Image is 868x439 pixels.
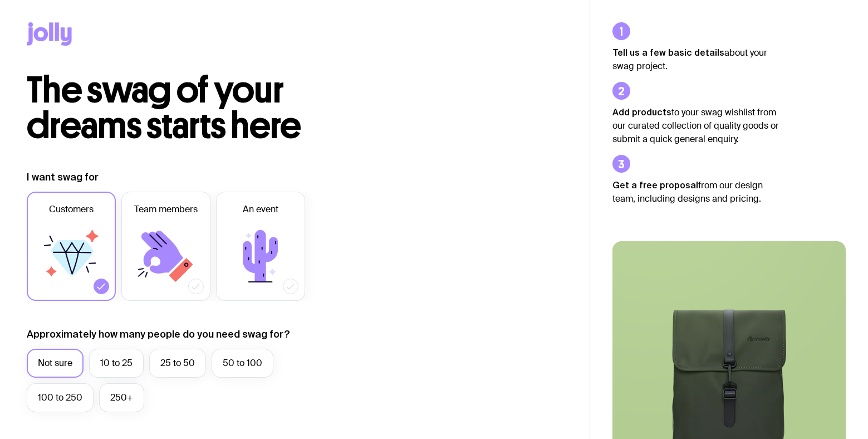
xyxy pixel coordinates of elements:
[27,383,94,412] label: 100 to 250
[612,107,671,117] strong: Add products
[27,170,99,184] label: I want swag for
[612,105,779,146] p: to your swag wishlist from our curated collection of quality goods or submit a quick general enqu...
[612,178,779,206] p: from our design team, including designs and pricing.
[27,349,84,378] label: Not sure
[612,180,698,190] strong: Get a free proposal
[212,349,273,378] label: 50 to 100
[27,328,290,341] label: Approximately how many people do you need swag for?
[99,383,144,412] label: 250+
[612,47,724,57] strong: Tell us a few basic details
[149,349,206,378] label: 25 to 50
[49,203,94,216] span: Customers
[89,349,144,378] label: 10 to 25
[612,46,779,73] p: about your swag project.
[243,203,278,216] span: An event
[134,203,198,216] span: Team members
[27,68,301,148] span: The swag of your dreams starts here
